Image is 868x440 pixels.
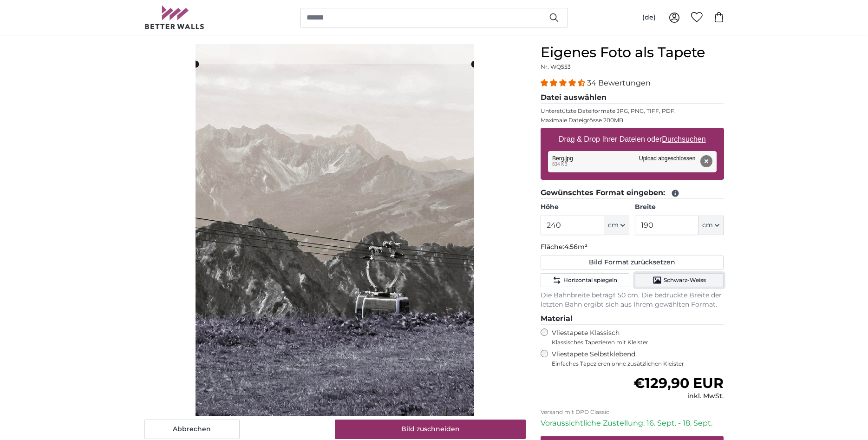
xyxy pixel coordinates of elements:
legend: Gewünschtes Format eingeben: [541,187,724,199]
label: Vliestapete Klassisch [552,328,716,346]
p: Fläche: [541,243,724,252]
button: cm [604,216,629,235]
button: Horizontal spiegeln [541,273,629,287]
button: Schwarz-Weiss [635,273,724,287]
legend: Material [541,313,724,325]
button: (de) [635,9,663,26]
p: Die Bahnbreite beträgt 50 cm. Die bedruckte Breite der letzten Bahn ergibt sich aus Ihrem gewählt... [541,291,724,309]
button: cm [698,216,724,235]
p: Versand mit DPD Classic [541,408,724,416]
span: 34 Bewertungen [587,79,651,87]
div: inkl. MwSt. [633,392,724,401]
span: Nr. WQ553 [541,63,571,70]
label: Drag & Drop Ihrer Dateien oder [555,130,710,149]
label: Breite [635,203,724,212]
button: Abbrechen [144,420,240,439]
span: Horizontal spiegeln [563,276,617,284]
img: Betterwalls [144,6,205,29]
legend: Datei auswählen [541,92,724,104]
button: Bild zuschneiden [335,420,526,439]
span: cm [608,221,619,230]
p: Maximale Dateigrösse 200MB. [541,117,724,124]
label: Vliestapete Selbstklebend [552,350,724,368]
span: Klassisches Tapezieren mit Kleister [552,339,716,346]
span: Einfaches Tapezieren ohne zusätzlichen Kleister [552,360,724,368]
label: Höhe [541,203,629,212]
u: Durchsuchen [662,135,705,143]
span: Schwarz-Weiss [664,276,706,284]
span: 4.32 stars [541,79,587,87]
span: €129,90 EUR [633,374,724,392]
button: Bild Format zurücksetzen [541,256,724,269]
h1: Eigenes Foto als Tapete [541,44,724,61]
p: Voraussichtliche Zustellung: 16. Sept. - 18. Sept. [541,418,724,429]
p: Unterstützte Dateiformate JPG, PNG, TIFF, PDF. [541,107,724,115]
span: 4.56m² [564,243,587,251]
span: cm [702,221,713,230]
